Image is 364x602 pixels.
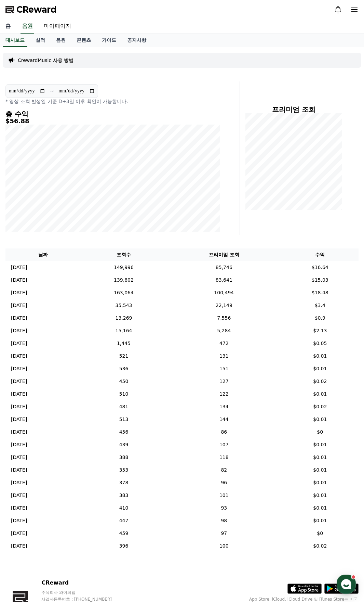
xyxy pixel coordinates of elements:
[11,466,27,474] p: [DATE]
[81,489,166,502] td: 383
[81,451,166,464] td: 388
[81,400,166,413] td: 481
[282,388,359,400] td: $0.01
[81,514,166,527] td: 447
[11,504,27,512] p: [DATE]
[122,34,152,47] a: 공지사항
[282,464,359,476] td: $0.01
[5,248,81,261] th: 날짜
[5,118,220,125] h5: $56.88
[11,264,27,271] p: [DATE]
[81,413,166,426] td: 513
[282,400,359,413] td: $0.02
[282,375,359,388] td: $0.02
[81,337,166,350] td: 1,445
[81,350,166,362] td: 521
[3,34,27,47] a: 대시보드
[166,540,281,552] td: 100
[81,388,166,400] td: 510
[166,350,281,362] td: 131
[11,530,27,537] p: [DATE]
[30,34,51,47] a: 실적
[282,451,359,464] td: $0.01
[21,19,34,34] a: 음원
[282,299,359,312] td: $3.4
[81,552,166,565] td: 402
[81,261,166,274] td: 149,996
[41,590,125,595] p: 주식회사 와이피랩
[16,4,57,15] span: CReward
[81,286,166,299] td: 163,064
[11,340,27,347] p: [DATE]
[11,378,27,385] p: [DATE]
[81,299,166,312] td: 35,543
[88,217,131,234] a: 설정
[282,312,359,324] td: $0.9
[11,542,27,550] p: [DATE]
[282,426,359,438] td: $0
[45,217,88,234] a: 대화
[166,375,281,388] td: 127
[11,441,27,448] p: [DATE]
[166,502,281,514] td: 93
[81,324,166,337] td: 15,164
[282,552,359,565] td: $0.01
[11,289,27,296] p: [DATE]
[81,312,166,324] td: 13,269
[11,416,27,423] p: [DATE]
[41,579,125,587] p: CReward
[166,476,281,489] td: 96
[282,527,359,540] td: $0
[282,502,359,514] td: $0.01
[166,261,281,274] td: 85,746
[11,454,27,461] p: [DATE]
[282,286,359,299] td: $18.48
[282,350,359,362] td: $0.01
[81,375,166,388] td: 450
[282,324,359,337] td: $2.13
[5,110,220,118] h4: 총 수익
[166,274,281,286] td: 83,641
[38,19,77,34] a: 마이페이지
[81,540,166,552] td: 396
[106,227,114,233] span: 설정
[51,34,71,47] a: 음원
[245,106,342,113] h4: 프리미엄 조회
[18,57,73,64] a: CrewardMusic 사용 방법
[81,362,166,375] td: 536
[166,286,281,299] td: 100,494
[11,555,27,562] p: [DATE]
[166,400,281,413] td: 134
[41,597,125,602] p: 사업자등록번호 : [PHONE_NUMBER]
[11,428,27,436] p: [DATE]
[166,312,281,324] td: 7,556
[81,527,166,540] td: 459
[282,274,359,286] td: $15.03
[166,464,281,476] td: 82
[282,248,359,261] th: 수익
[2,217,45,234] a: 홈
[166,438,281,451] td: 107
[11,315,27,322] p: [DATE]
[166,362,281,375] td: 151
[11,517,27,524] p: [DATE]
[81,476,166,489] td: 378
[5,4,57,15] a: CReward
[166,324,281,337] td: 5,284
[166,514,281,527] td: 98
[282,337,359,350] td: $0.05
[50,87,54,95] p: ~
[282,514,359,527] td: $0.01
[11,327,27,334] p: [DATE]
[81,274,166,286] td: 139,802
[166,413,281,426] td: 144
[71,34,96,47] a: 콘텐츠
[11,365,27,372] p: [DATE]
[282,438,359,451] td: $0.01
[63,228,71,233] span: 대화
[11,277,27,284] p: [DATE]
[81,464,166,476] td: 353
[166,489,281,502] td: 101
[5,98,220,105] p: * 영상 조회 발생일 기준 D+3일 이후 확인이 가능합니다.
